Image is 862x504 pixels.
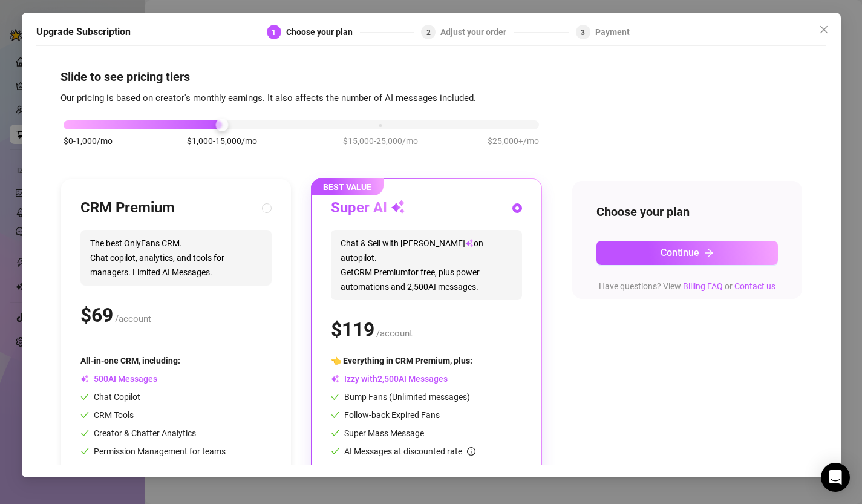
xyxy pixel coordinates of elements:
[331,374,448,384] span: Izzy with AI Messages
[331,356,472,365] span: 👈 Everything in CRM Premium, plus:
[60,92,476,103] span: Our pricing is based on creator's monthly earnings. It also affects the number of AI messages inc...
[187,134,257,148] span: $1,000-15,000/mo
[331,465,495,474] span: 85% cheaper than using human chatters
[64,134,113,148] span: $0-1,000/mo
[80,429,89,437] span: check
[311,178,384,195] span: BEST VALUE
[581,28,585,36] span: 3
[596,203,778,220] h4: Choose your plan
[60,68,802,85] h4: Slide to see pricing tiers
[814,20,833,39] button: Close
[80,392,140,402] span: Chat Copilot
[440,25,514,39] div: Adjust your order
[115,313,151,324] span: /account
[344,447,475,456] span: AI Messages at discounted rate
[331,410,440,420] span: Follow-back Expired Fans
[661,247,699,258] span: Continue
[343,134,418,148] span: $15,000-25,000/mo
[80,465,225,474] span: Mobile App with Push Notifications
[272,28,276,36] span: 1
[80,465,89,474] span: check
[80,304,113,327] span: $
[80,447,226,456] span: Permission Management for teams
[80,230,272,286] span: The best OnlyFans CRM. Chat copilot, analytics, and tools for managers. Limited AI Messages.
[376,328,413,339] span: /account
[80,447,89,456] span: check
[818,25,828,34] span: close
[80,198,175,218] h3: CRM Premium
[595,25,630,39] div: Payment
[331,411,339,419] span: check
[80,393,89,401] span: check
[596,241,778,265] button: Continuearrow-right
[599,281,775,291] span: Have questions? View or
[331,230,522,300] span: Chat & Sell with [PERSON_NAME] on autopilot. Get CRM Premium for free, plus power automations and...
[80,356,180,365] span: All-in-one CRM, including:
[488,134,539,148] span: $25,000+/mo
[704,248,714,258] span: arrow-right
[734,281,775,291] a: Contact us
[286,25,360,39] div: Choose your plan
[331,393,339,401] span: check
[36,25,131,39] h5: Upgrade Subscription
[331,318,374,341] span: $
[80,374,157,384] span: AI Messages
[467,447,475,456] span: info-circle
[683,281,723,291] a: Billing FAQ
[331,429,339,437] span: check
[80,428,196,438] span: Creator & Chatter Analytics
[821,463,850,492] div: Open Intercom Messenger
[814,25,833,34] span: Close
[331,392,470,402] span: Bump Fans (Unlimited messages)
[331,465,339,474] span: check
[331,198,405,218] h3: Super AI
[331,447,339,456] span: check
[331,428,424,438] span: Super Mass Message
[426,28,431,36] span: 2
[80,410,134,420] span: CRM Tools
[80,411,89,419] span: check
